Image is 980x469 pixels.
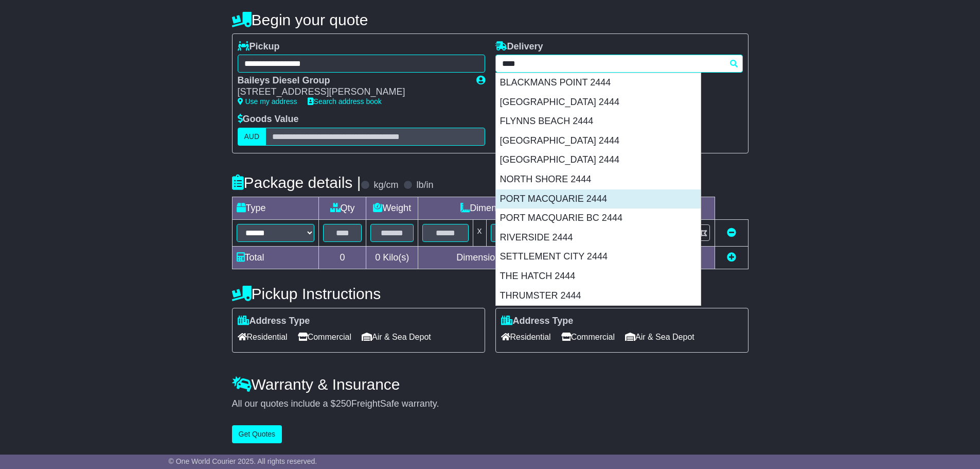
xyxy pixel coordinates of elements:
td: Total [232,246,318,269]
td: Dimensions (L x W x H) [418,197,609,219]
h4: Warranty & Insurance [232,376,749,393]
span: Residential [238,329,288,345]
label: Delivery [495,41,543,53]
label: Goods Value [238,114,299,125]
a: Add new item [727,252,736,263]
label: kg/cm [373,180,398,191]
td: 0 [318,246,366,269]
label: Address Type [238,316,310,327]
td: Kilo(s) [366,246,418,269]
span: Commercial [298,329,351,345]
div: [GEOGRAPHIC_DATA] 2444 [496,150,701,170]
span: Residential [501,329,551,345]
span: Air & Sea Depot [362,329,431,345]
typeahead: Please provide city [495,55,743,73]
a: Remove this item [727,228,736,238]
span: Commercial [561,329,615,345]
span: Air & Sea Depot [625,329,694,345]
a: Use my address [238,97,297,106]
h4: Package details | [232,174,361,191]
label: lb/in [416,180,433,191]
div: FLYNNS BEACH 2444 [496,112,701,131]
td: Type [232,197,318,219]
td: Qty [318,197,366,219]
td: Weight [366,197,418,219]
label: AUD [238,128,266,146]
h4: Pickup Instructions [232,285,485,302]
h4: Begin your quote [232,11,749,28]
div: [GEOGRAPHIC_DATA] 2444 [496,131,701,151]
label: Pickup [238,41,280,53]
span: 250 [336,398,351,409]
label: Address Type [501,316,574,327]
div: NORTH SHORE 2444 [496,170,701,189]
button: Get Quotes [232,425,282,443]
div: THE HATCH 2444 [496,267,701,286]
td: Dimensions in Centimetre(s) [418,246,609,269]
div: THRUMSTER 2444 [496,286,701,306]
a: Search address book [308,97,382,106]
div: SETTLEMENT CITY 2444 [496,247,701,267]
div: [GEOGRAPHIC_DATA] 2444 [496,93,701,112]
div: PORT MACQUARIE BC 2444 [496,209,701,228]
span: © One World Courier 2025. All rights reserved. [169,457,317,465]
span: 0 [375,252,380,263]
div: Baileys Diesel Group [238,75,466,86]
div: PORT MACQUARIE 2444 [496,189,701,209]
td: x [473,219,486,246]
div: BLACKMANS POINT 2444 [496,73,701,93]
div: RIVERSIDE 2444 [496,228,701,248]
div: All our quotes include a $ FreightSafe warranty. [232,398,749,410]
div: [STREET_ADDRESS][PERSON_NAME] [238,86,466,98]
